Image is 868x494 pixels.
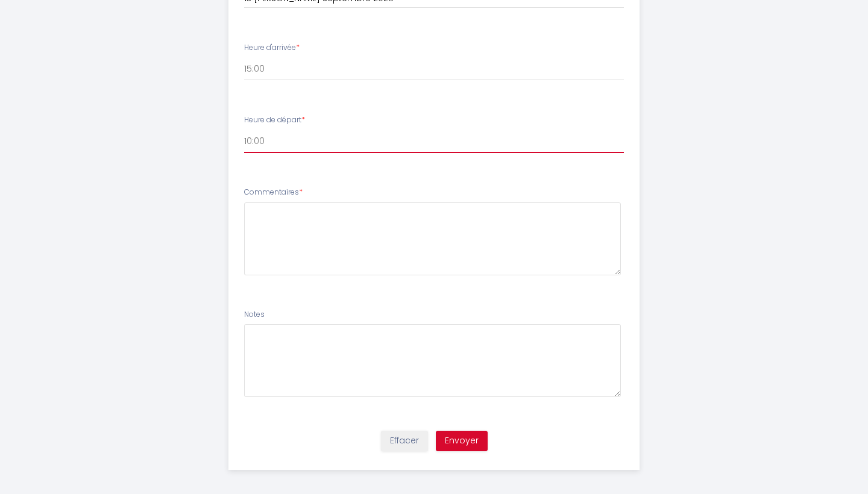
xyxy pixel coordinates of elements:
label: Heure d'arrivée [244,42,300,54]
label: Commentaires [244,187,303,198]
button: Effacer [381,431,428,451]
label: Heure de départ [244,114,305,126]
label: Notes [244,309,265,320]
button: Envoyer [436,431,488,451]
